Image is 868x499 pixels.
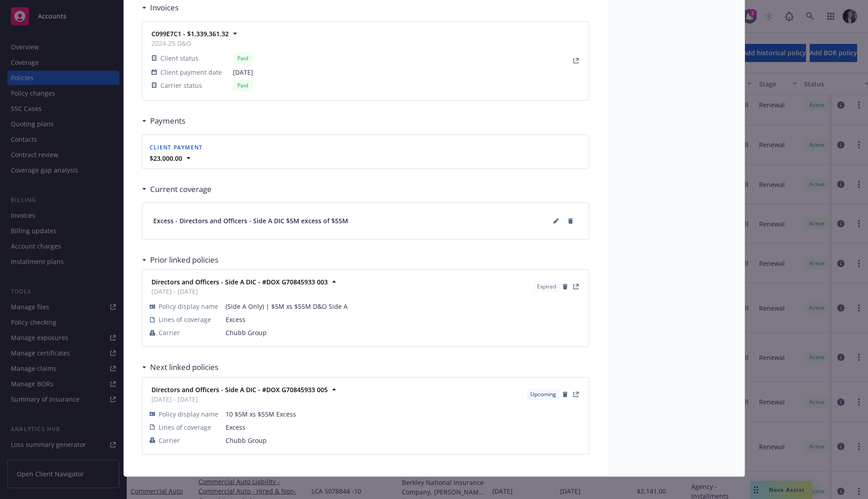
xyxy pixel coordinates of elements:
span: Policy display name [159,302,218,311]
strong: Directors and Officers - Side A DIC - #DOX G70845933 005 [151,385,328,394]
span: Policy display name [159,409,218,419]
span: [DATE] [233,67,253,77]
h3: Prior linked policies [150,254,218,266]
span: Excess [226,315,581,324]
span: (Side A Only) | $5M xs $55M D&O Side A [226,302,581,311]
h3: Invoices [150,2,179,14]
a: View Invoice [571,55,581,66]
h3: Current coverage [150,183,212,195]
span: 2024-25 D&O [151,38,253,48]
h3: Payments [150,115,185,127]
span: Client payment [150,144,203,151]
span: 10 $5M xs $55M Excess [226,409,581,419]
strong: C099E7C1 - $1,339,361.32 [151,29,229,38]
div: Prior linked policies [142,254,218,266]
span: Excess - Directors and Officers - Side A DIC $5M excess of $55M [153,216,348,226]
span: Upcoming [530,390,556,398]
div: Next linked policies [142,361,218,373]
a: View Policy [571,281,581,292]
span: Client status [160,53,198,63]
span: Chubb Group [226,328,581,337]
span: Expired [537,283,556,291]
span: Excess [226,422,581,432]
div: Invoices [142,2,179,14]
span: Carrier status [160,81,202,90]
span: Lines of coverage [159,315,211,324]
span: Chubb Group [226,436,581,445]
a: View Policy [571,389,581,400]
div: Current coverage [142,183,212,195]
div: Paid [233,53,253,64]
span: Carrier [159,328,180,337]
strong: Directors and Officers - Side A DIC - #DOX G70845933 003 [151,278,328,286]
div: Payments [142,115,185,127]
span: [DATE] - [DATE] [151,287,328,296]
span: Client payment date [160,67,222,77]
div: Paid [233,80,253,91]
span: [DATE] - [DATE] [151,394,328,404]
h3: Next linked policies [150,361,218,373]
strong: $23,000.00 [150,154,182,163]
span: Carrier [159,436,180,445]
span: Lines of coverage [159,422,211,432]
